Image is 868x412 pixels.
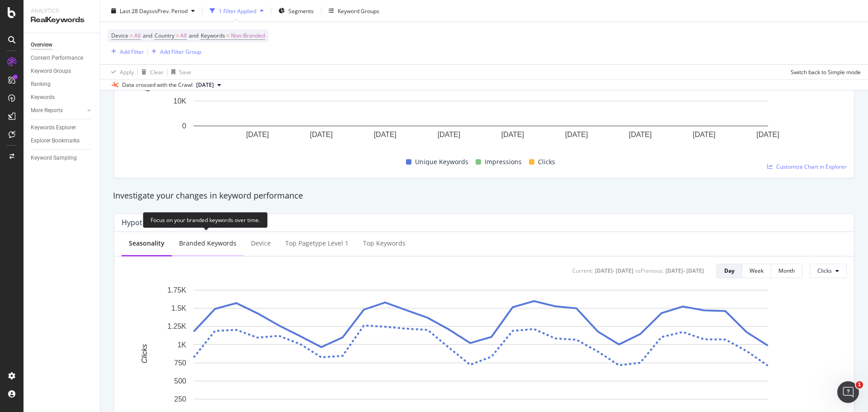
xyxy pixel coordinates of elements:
[31,66,94,76] a: Keyword Groups
[565,131,588,138] text: [DATE]
[288,7,314,14] span: Segments
[160,47,201,55] div: Add Filter Group
[31,123,94,133] a: Keywords Explorer
[108,65,134,79] button: Apply
[111,32,128,39] span: Device
[31,123,76,133] div: Keywords Explorer
[665,267,704,275] div: [DATE] - [DATE]
[179,239,236,248] div: Branded Keywords
[189,32,198,39] span: and
[177,341,186,348] text: 1K
[167,322,186,330] text: 1.25K
[338,7,379,14] div: Keyword Groups
[120,68,134,76] div: Apply
[31,40,94,50] a: Overview
[767,163,847,170] a: Customize Chart in Explorer
[134,29,141,42] span: All
[193,80,225,90] button: [DATE]
[787,65,861,79] button: Switch back to Simple mode
[285,239,349,248] div: Top pagetype Level 1
[143,212,268,228] div: Focus on your branded keywords over time.
[196,81,214,89] span: 2025 Sep. 9th
[138,65,164,79] button: Clear
[171,304,186,312] text: 1.5K
[174,359,186,366] text: 750
[167,286,186,294] text: 1.75K
[31,66,71,76] div: Keyword Groups
[174,377,186,385] text: 500
[31,136,80,146] div: Explorer Bookmarks
[31,40,52,50] div: Overview
[251,239,271,248] div: Device
[174,395,186,403] text: 250
[275,4,317,18] button: Segments
[438,131,460,138] text: [DATE]
[31,7,93,15] div: Analytics
[810,264,847,278] button: Clicks
[108,4,198,18] button: Last 28 DaysvsPrev. Period
[635,267,664,275] div: vs Previous :
[120,47,144,55] div: Add Filter
[31,153,94,163] a: Keyword Sampling
[219,7,256,14] div: 1 Filter Applied
[168,65,191,79] button: Save
[120,7,152,14] span: Last 28 Days
[231,29,265,42] span: Non-Branded
[113,190,855,202] div: Investigate your changes in keyword performance
[150,68,164,76] div: Clear
[595,267,633,275] div: [DATE] - [DATE]
[31,15,93,25] div: RealKeywords
[776,163,847,170] span: Customize Chart in Explorer
[325,4,383,18] button: Keyword Groups
[182,122,186,130] text: 0
[122,81,193,89] div: Data crossed with the Crawl
[144,35,151,91] text: Unique Keywords
[130,32,133,39] span: =
[226,32,230,39] span: =
[31,53,94,63] a: Content Performance
[538,156,555,167] span: Clicks
[122,218,252,227] div: Hypotheses to Investigate - Over Time
[717,264,742,278] button: Day
[31,80,51,89] div: Ranking
[572,267,593,275] div: Current:
[742,264,771,278] button: Week
[374,131,396,138] text: [DATE]
[310,131,333,138] text: [DATE]
[750,267,764,275] div: Week
[363,239,406,248] div: Top Keywords
[31,80,94,89] a: Ranking
[206,4,267,18] button: 1 Filter Applied
[152,7,188,14] span: vs Prev. Period
[724,267,735,275] div: Day
[246,131,269,138] text: [DATE]
[179,68,191,76] div: Save
[31,153,77,163] div: Keyword Sampling
[837,381,859,403] iframe: Intercom live chat
[31,106,85,115] a: More Reports
[31,106,63,115] div: More Reports
[415,156,468,167] span: Unique Keywords
[174,97,187,105] text: 10K
[31,93,94,102] a: Keywords
[31,53,83,63] div: Content Performance
[143,32,152,39] span: and
[771,264,802,278] button: Month
[180,29,187,42] span: All
[817,267,832,275] span: Clicks
[778,267,795,275] div: Month
[129,239,165,248] div: Seasonality
[155,32,175,39] span: Country
[856,381,863,388] span: 1
[201,32,225,39] span: Keywords
[501,131,524,138] text: [DATE]
[629,131,651,138] text: [DATE]
[176,32,179,39] span: =
[108,46,144,57] button: Add Filter
[756,131,779,138] text: [DATE]
[148,46,201,57] button: Add Filter Group
[693,131,715,138] text: [DATE]
[31,136,94,146] a: Explorer Bookmarks
[31,93,55,102] div: Keywords
[141,344,148,363] text: Clicks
